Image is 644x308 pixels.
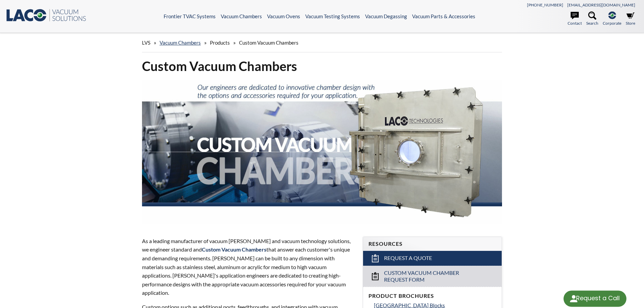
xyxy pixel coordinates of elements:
a: Request a Quote [363,251,502,266]
a: Vacuum Ovens [267,13,300,19]
span: Corporate [603,20,621,26]
a: Vacuum Parts & Accessories [412,13,475,19]
a: Search [586,11,598,26]
div: Request a Call [564,290,626,307]
a: Vacuum Degassing [365,13,407,19]
h1: Custom Vacuum Chambers [142,58,502,74]
span: Custom Vacuum Chambers [202,246,266,253]
a: Store [626,11,635,26]
span: Custom Vacuum Chambers [239,40,299,46]
h4: Resources [368,240,496,247]
a: Vacuum Chambers [160,40,201,46]
a: [PHONE_NUMBER] [527,2,563,7]
p: As a leading manufacturer of vacuum [PERSON_NAME] and vacuum technology solutions, we engineer st... [142,237,355,297]
div: » » » [142,33,502,52]
a: Frontier TVAC Systems [164,13,216,19]
a: Custom Vacuum Chamber Request Form [363,266,502,287]
a: Vacuum Chambers [221,13,262,19]
a: Vacuum Testing Systems [305,13,360,19]
img: round button [568,293,579,304]
span: Request a Quote [384,255,432,262]
h4: Product Brochures [368,292,496,300]
span: LVS [142,40,150,46]
a: Contact [568,11,582,26]
span: Custom Vacuum Chamber Request Form [384,269,482,284]
a: [EMAIL_ADDRESS][DOMAIN_NAME] [567,2,635,7]
span: Products [210,40,230,46]
img: Custom Vacuum Chamber header [142,80,502,224]
div: Request a Call [576,290,620,306]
